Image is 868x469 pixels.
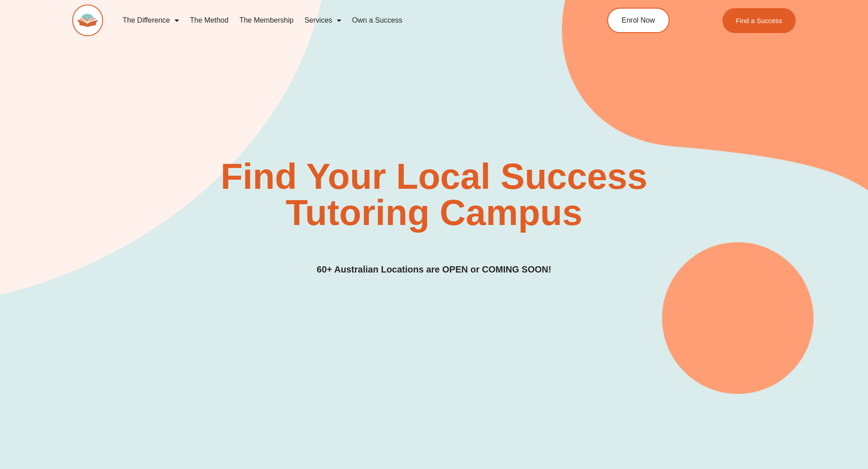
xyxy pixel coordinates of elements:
span: Find a Success [736,17,782,24]
a: Own a Success [347,10,408,31]
a: The Membership [234,10,299,31]
span: Enrol Now [622,17,655,24]
a: Find a Success [722,8,796,33]
a: The Method [184,10,234,31]
a: Services [299,10,346,31]
h3: 60+ Australian Locations are OPEN or COMING SOON! [317,263,552,277]
a: Enrol Now [607,8,670,33]
a: The Difference [117,10,184,31]
nav: Menu [117,10,566,31]
h2: Find Your Local Success Tutoring Campus [148,158,720,231]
